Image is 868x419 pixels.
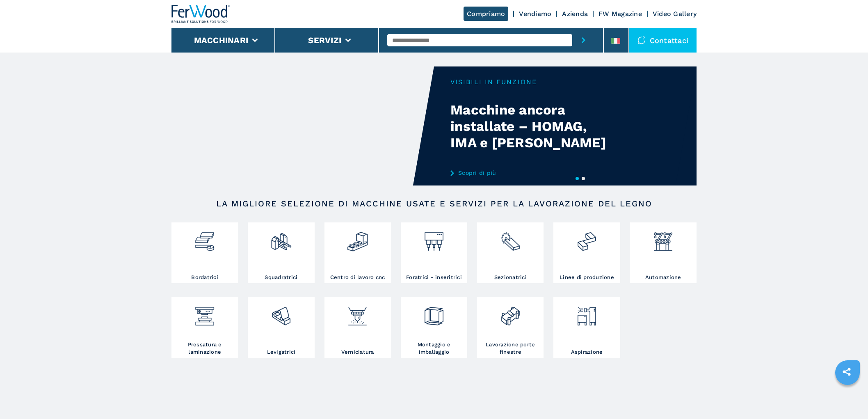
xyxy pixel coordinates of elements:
h3: Centro di lavoro cnc [330,274,385,281]
h3: Montaggio e imballaggio [403,341,465,356]
h3: Foratrici - inseritrici [406,274,462,281]
a: Bordatrici [171,222,238,283]
a: Foratrici - inseritrici [401,222,467,283]
h3: Automazione [645,274,681,281]
div: Contattaci [629,28,697,53]
img: centro_di_lavoro_cnc_2.png [347,224,368,252]
h3: Linee di produzione [560,274,614,281]
video: Your browser does not support the video tag. [171,66,434,185]
img: levigatrici_2.png [270,299,292,327]
h3: Sezionatrici [494,274,527,281]
h3: Levigatrici [267,348,296,356]
a: Video Gallery [653,10,697,18]
a: Montaggio e imballaggio [401,297,467,358]
button: 2 [582,177,585,180]
img: squadratrici_2.png [270,224,292,252]
a: Automazione [630,222,697,283]
h3: Squadratrici [265,274,297,281]
button: Macchinari [194,35,249,45]
a: Squadratrici [248,222,314,283]
img: automazione.png [652,224,674,252]
a: Linee di produzione [553,222,620,283]
img: Contattaci [637,36,646,44]
button: Servizi [308,35,341,45]
a: sharethis [836,362,857,382]
a: Scopri di più [450,169,611,176]
a: Pressatura e laminazione [171,297,238,358]
button: submit-button [572,28,595,53]
a: Verniciatura [324,297,391,358]
button: 1 [576,177,579,180]
img: montaggio_imballaggio_2.png [423,299,445,327]
a: Levigatrici [248,297,314,358]
a: Aspirazione [553,297,620,358]
img: sezionatrici_2.png [500,224,521,252]
a: Lavorazione porte finestre [477,297,544,358]
h2: LA MIGLIORE SELEZIONE DI MACCHINE USATE E SERVIZI PER LA LAVORAZIONE DEL LEGNO [198,199,670,208]
h3: Lavorazione porte finestre [479,341,541,356]
a: Compriamo [464,7,508,21]
h3: Aspirazione [571,348,603,356]
a: Sezionatrici [477,222,544,283]
h3: Pressatura e laminazione [174,341,236,356]
h3: Bordatrici [191,274,218,281]
h3: Verniciatura [341,348,374,356]
img: foratrici_inseritrici_2.png [423,224,445,252]
img: linee_di_produzione_2.png [576,224,598,252]
img: aspirazione_1.png [576,299,598,327]
img: bordatrici_1.png [194,224,215,252]
img: Ferwood [171,5,231,23]
a: FW Magazine [598,10,642,18]
img: lavorazione_porte_finestre_2.png [500,299,521,327]
img: verniciatura_1.png [347,299,368,327]
a: Vendiamo [519,10,551,18]
a: Azienda [562,10,588,18]
a: Centro di lavoro cnc [324,222,391,283]
img: pressa-strettoia.png [194,299,215,327]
